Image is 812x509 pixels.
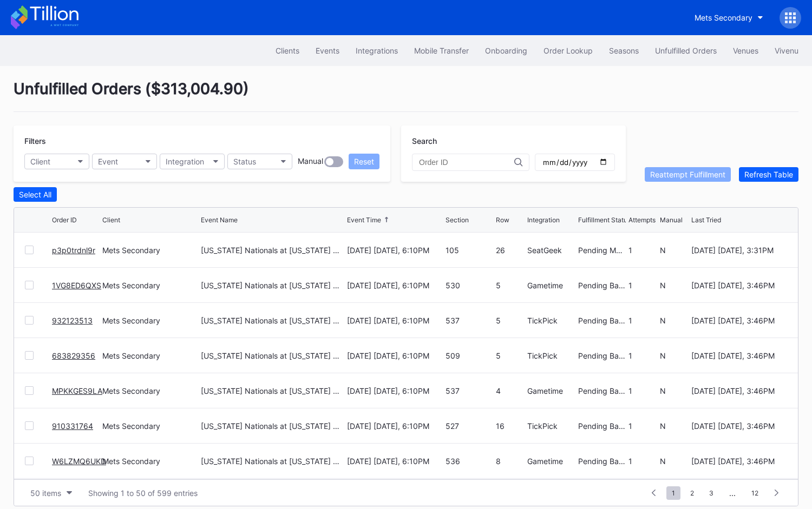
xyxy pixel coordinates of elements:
div: Gametime [527,386,575,395]
button: Unfulfilled Orders [647,41,725,61]
input: Order ID [419,158,514,167]
div: Status [233,157,256,166]
a: 932123513 [52,316,93,325]
div: Mets Secondary [102,316,198,325]
div: TickPick [527,316,575,325]
button: Clients [267,41,307,61]
div: Gametime [527,457,575,466]
div: 8 [496,457,525,466]
div: Unfulfilled Orders ( $313,004.90 ) [14,80,798,112]
div: [DATE] [DATE], 3:31PM [691,246,787,255]
a: p3p0trdnl9r [52,246,95,255]
div: [DATE] [DATE], 6:10PM [347,386,443,395]
div: Refresh Table [744,170,793,179]
div: Events [316,46,339,55]
button: Reset [349,154,379,169]
div: Pending Manual [578,246,626,255]
div: 5 [496,281,525,290]
div: [DATE] [DATE], 3:46PM [691,457,787,466]
div: Integration [527,216,560,224]
div: 26 [496,246,525,255]
button: 50 items [25,486,77,500]
div: Unfulfilled Orders [655,46,717,55]
div: 1 [628,421,657,431]
button: Mets Secondary [686,8,771,28]
div: Mets Secondary [102,386,198,395]
div: Mets Secondary [102,421,198,431]
div: [US_STATE] Nationals at [US_STATE] Mets (Pop-Up Home Run Apple Giveaway) [201,457,344,466]
div: Venues [733,46,758,55]
div: Order ID [52,216,77,224]
div: 50 items [30,488,61,498]
div: N [660,316,689,325]
div: N [660,281,689,290]
div: [DATE] [DATE], 6:10PM [347,421,443,431]
div: Section [446,216,469,224]
a: 1VG8ED6QXS [52,281,101,290]
div: Mets Secondary [102,351,198,360]
a: Vivenu [767,41,807,61]
div: 1 [628,457,657,466]
div: Showing 1 to 50 of 599 entries [88,488,198,498]
a: MPKKGES9LA [52,386,102,395]
span: 3 [704,486,719,500]
div: [US_STATE] Nationals at [US_STATE] Mets (Pop-Up Home Run Apple Giveaway) [201,421,344,431]
div: [US_STATE] Nationals at [US_STATE] Mets (Pop-Up Home Run Apple Giveaway) [201,246,344,255]
button: Client [24,154,89,169]
div: SeatGeek [527,246,575,255]
div: Last Tried [691,216,721,224]
div: N [660,457,689,466]
a: Seasons [601,41,647,61]
div: 1 [628,246,657,255]
span: 12 [746,486,764,500]
a: Venues [725,41,767,61]
div: [US_STATE] Nationals at [US_STATE] Mets (Pop-Up Home Run Apple Giveaway) [201,281,344,290]
span: 1 [666,486,680,500]
button: Integrations [348,41,406,61]
div: Pending Barcode Validation [578,281,626,290]
div: [DATE] [DATE], 3:46PM [691,421,787,431]
div: Client [30,157,50,166]
div: [US_STATE] Nationals at [US_STATE] Mets (Pop-Up Home Run Apple Giveaway) [201,386,344,395]
div: 537 [446,386,493,395]
button: Event [92,154,157,169]
div: [DATE] [DATE], 6:10PM [347,351,443,360]
button: Select All [14,187,57,202]
div: Mets Secondary [102,457,198,466]
div: N [660,246,689,255]
div: [DATE] [DATE], 3:46PM [691,386,787,395]
div: Integrations [356,46,398,55]
div: Pending Barcode Validation [578,386,626,395]
div: TickPick [527,421,575,431]
div: N [660,421,689,431]
div: [DATE] [DATE], 6:10PM [347,281,443,290]
button: Events [307,41,348,61]
div: TickPick [527,351,575,360]
div: Clients [276,46,299,55]
div: Event [98,157,118,166]
div: Mets Secondary [102,281,198,290]
div: Attempts [628,216,656,224]
div: ... [721,488,744,498]
button: Refresh Table [739,167,798,182]
div: Pending Barcode Validation [578,457,626,466]
button: Reattempt Fulfillment [645,167,731,182]
div: 1 [628,386,657,395]
button: Status [227,154,292,169]
div: Pending Barcode Validation [578,421,626,431]
button: Integration [160,154,225,169]
div: [US_STATE] Nationals at [US_STATE] Mets (Pop-Up Home Run Apple Giveaway) [201,351,344,360]
button: Onboarding [477,41,535,61]
div: Select All [19,190,51,199]
div: Pending Barcode Validation [578,351,626,360]
button: Order Lookup [535,41,601,61]
div: Manual [298,156,323,167]
div: Manual [660,216,683,224]
div: 1 [628,351,657,360]
div: Mobile Transfer [414,46,469,55]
